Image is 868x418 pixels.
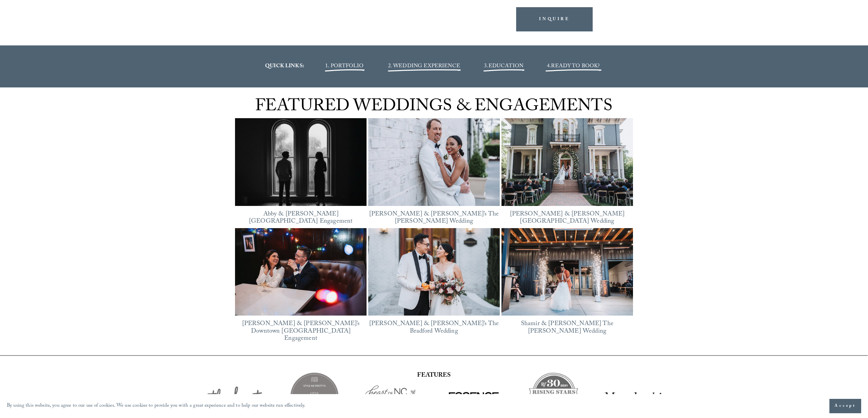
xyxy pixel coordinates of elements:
img: Justine &amp; Xinli’s The Bradford Wedding [368,228,500,316]
a: [PERSON_NAME] & [PERSON_NAME]’s The [PERSON_NAME] Wedding [369,209,499,227]
img: Abby &amp; Reed’s Heights House Hotel Engagement [235,113,367,211]
strong: FEATURES [417,371,451,381]
span: 3. [484,62,523,71]
span: Accept [835,403,856,409]
span: 4. [547,62,551,71]
a: EDUCATION [488,62,523,71]
a: [PERSON_NAME] & [PERSON_NAME]’s Downtown [GEOGRAPHIC_DATA] Engagement [242,319,360,344]
a: READY TO BOOK? [551,62,600,71]
a: Bella &amp; Mike’s The Maxwell Raleigh Wedding [368,118,500,206]
a: Abby & [PERSON_NAME][GEOGRAPHIC_DATA] Engagement [249,209,353,227]
a: Abby &amp; Reed’s Heights House Hotel Engagement [235,118,367,206]
span: FEATURED WEDDINGS & ENGAGEMENTS [255,94,612,122]
p: By using this website, you agree to our use of cookies. We use cookies to provide you with a grea... [7,401,306,411]
img: Lorena &amp; Tom’s Downtown Durham Engagement [235,228,367,316]
img: Bella &amp; Mike’s The Maxwell Raleigh Wedding [368,113,500,211]
button: Accept [829,399,861,413]
a: INQUIRE [516,7,593,31]
img: Shamir &amp; Keegan’s The Meadows Raleigh Wedding [501,228,633,316]
a: [PERSON_NAME] & [PERSON_NAME]’s The Bradford Wedding [369,319,499,337]
strong: QUICK LINKS: [265,62,304,71]
a: [PERSON_NAME] & [PERSON_NAME][GEOGRAPHIC_DATA] Wedding [510,209,625,227]
a: Shamir & [PERSON_NAME] The [PERSON_NAME] Wedding [521,319,614,337]
a: 2. WEDDING EXPERIENCE [388,62,460,71]
img: Chantel &amp; James’ Heights House Hotel Wedding [501,118,633,206]
a: 1. PORTFOLIO [325,62,363,71]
